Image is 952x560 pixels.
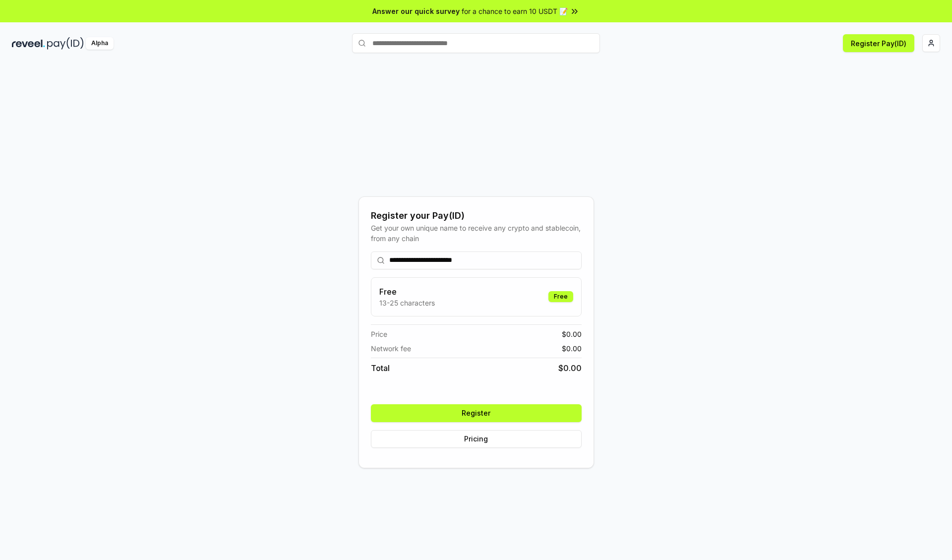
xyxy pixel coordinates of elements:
[372,6,460,16] span: Answer our quick survey
[371,209,582,223] div: Register your Pay(ID)
[562,329,582,339] span: $ 0.00
[371,430,582,448] button: Pricing
[379,298,435,308] p: 13-25 characters
[47,37,84,50] img: pay_id
[462,6,568,16] span: for a chance to earn 10 USDT 📝
[562,343,582,354] span: $ 0.00
[371,343,411,354] span: Network fee
[371,223,582,244] div: Get your own unique name to receive any crypto and stablecoin, from any chain
[371,362,390,374] span: Total
[548,291,573,302] div: Free
[86,37,114,50] div: Alpha
[379,286,435,298] h3: Free
[558,362,582,374] span: $ 0.00
[12,37,45,50] img: reveel_dark
[371,329,387,339] span: Price
[843,34,914,52] button: Register Pay(ID)
[371,404,582,422] button: Register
